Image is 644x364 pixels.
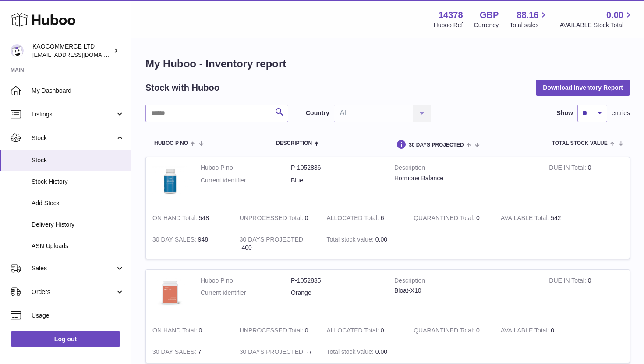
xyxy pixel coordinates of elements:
strong: DUE IN Total [549,164,587,173]
span: [EMAIL_ADDRESS][DOMAIN_NAME] [32,51,129,58]
div: Bloat-X10 [394,287,536,295]
label: Show [557,109,573,117]
strong: Total stock value [326,236,375,245]
strong: UNPROCESSED Total [240,214,305,224]
td: 548 [146,207,233,229]
img: product image [152,276,188,311]
span: Huboo P no [154,140,188,146]
span: 30 DAYS PROJECTED [409,142,464,148]
span: 0.00 [375,236,387,243]
strong: Description [394,276,536,287]
a: 0.00 AVAILABLE Stock Total [559,9,633,29]
img: hello@lunera.co.uk [11,44,24,57]
td: -7 [233,341,320,363]
span: Stock [32,134,115,142]
label: Country [306,109,329,117]
div: Hormone Balance [394,174,536,182]
strong: UNPROCESSED Total [240,327,305,336]
span: Total stock value [552,140,608,146]
span: Total sales [510,21,548,29]
div: Currency [474,21,499,29]
td: 948 [146,229,233,259]
span: 0 [476,214,480,221]
span: Stock History [32,178,124,186]
strong: ALLOCATED Total [326,327,380,336]
strong: AVAILABLE Total [501,214,551,224]
strong: Total stock value [326,348,375,357]
td: -400 [233,229,320,259]
dt: Huboo P no [201,164,291,172]
div: KAOCOMMERCE LTD [32,42,111,59]
dd: Orange [291,289,381,297]
strong: DUE IN Total [549,277,587,286]
strong: 30 DAYS PROJECTED [240,236,305,245]
div: Huboo Ref [434,21,463,29]
td: 6 [320,207,407,229]
strong: AVAILABLE Total [501,327,551,336]
td: 542 [494,207,581,229]
td: 0 [542,270,630,320]
span: Usage [32,311,124,320]
dd: Blue [291,176,381,185]
span: My Dashboard [32,87,124,95]
dd: P-1052836 [291,164,381,172]
a: 88.16 Total sales [510,9,548,29]
strong: QUARANTINED Total [414,214,476,224]
dt: Huboo P no [201,276,291,285]
td: 0 [494,320,581,341]
td: 0 [233,207,320,229]
td: 0 [542,157,630,207]
span: 0.00 [375,348,387,355]
span: entries [612,109,630,117]
dt: Current identifier [201,176,291,185]
strong: QUARANTINED Total [414,327,476,336]
span: Delivery History [32,220,124,229]
td: 7 [146,341,233,363]
span: Add Stock [32,199,124,207]
strong: ON HAND Total [152,327,199,336]
strong: 30 DAY SALES [152,348,198,357]
span: ASN Uploads [32,242,124,250]
td: 0 [146,320,233,341]
span: AVAILABLE Stock Total [559,21,633,29]
h2: Stock with Huboo [145,82,219,94]
span: 88.16 [517,9,538,21]
span: Orders [32,288,115,296]
button: Download Inventory Report [536,80,630,95]
strong: 30 DAYS PROJECTED [240,348,307,357]
dt: Current identifier [201,289,291,297]
td: 0 [320,320,407,341]
dd: P-1052835 [291,276,381,285]
strong: 14378 [439,9,463,21]
h1: My Huboo - Inventory report [145,57,630,71]
span: Sales [32,264,115,273]
strong: Description [394,164,536,174]
strong: GBP [480,9,499,21]
img: product image [152,164,188,199]
strong: 30 DAY SALES [152,236,198,245]
span: Description [276,140,312,146]
span: Listings [32,110,115,119]
span: Stock [32,156,124,164]
strong: ALLOCATED Total [326,214,380,224]
span: 0.00 [606,9,623,21]
td: 0 [233,320,320,341]
a: Log out [11,331,120,347]
strong: ON HAND Total [152,214,199,224]
span: 0 [476,327,480,334]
